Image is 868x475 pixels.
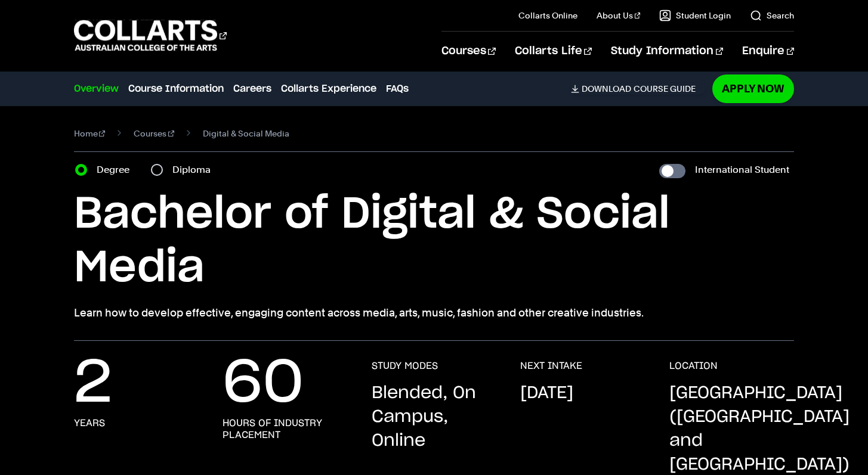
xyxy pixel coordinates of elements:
[74,188,795,295] h1: Bachelor of Digital & Social Media
[742,32,794,71] a: Enquire
[750,10,794,21] a: Search
[597,10,641,21] a: About Us
[372,381,497,453] p: Blended, On Campus, Online
[515,32,592,71] a: Collarts Life
[582,83,631,94] span: Download
[223,417,348,441] h3: hours of industry placement
[571,83,705,94] a: DownloadCourse Guide
[74,417,105,429] h3: years
[74,125,106,142] a: Home
[233,82,271,96] a: Careers
[669,360,718,372] h3: LOCATION
[372,360,438,372] h3: STUDY MODES
[520,360,582,372] h3: NEXT INTAKE
[74,18,227,52] div: Go to homepage
[695,162,789,178] label: International Student
[441,32,496,71] a: Courses
[97,162,137,178] label: Degree
[203,125,289,142] span: Digital & Social Media
[74,360,112,408] p: 2
[74,305,795,321] p: Learn how to develop effective, engaging content across media, arts, music, fashion and other cre...
[128,82,224,96] a: Course Information
[74,82,119,96] a: Overview
[172,162,218,178] label: Diploma
[712,74,794,103] a: Apply Now
[659,10,731,21] a: Student Login
[611,32,723,71] a: Study Information
[518,10,577,21] a: Collarts Online
[134,125,174,142] a: Courses
[223,360,304,408] p: 60
[281,82,376,96] a: Collarts Experience
[386,82,409,96] a: FAQs
[520,381,573,405] p: [DATE]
